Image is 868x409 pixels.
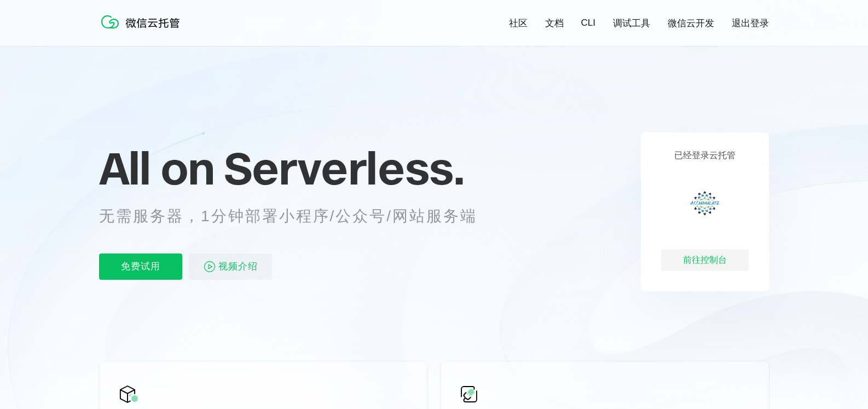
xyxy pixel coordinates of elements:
[99,25,187,34] a: 微信云托管
[99,141,213,195] span: All on
[545,17,564,30] a: 文档
[99,254,182,280] p: 免费试用
[613,17,650,30] a: 调试工具
[203,260,216,273] img: video_play.svg
[99,11,187,33] img: 微信云托管
[732,17,769,30] a: 退出登录
[581,18,595,28] a: CLI
[668,17,714,30] a: 微信云开发
[218,254,258,280] span: 视频介绍
[674,150,736,162] p: 已经登录云托管
[661,249,749,271] div: 前往控制台
[224,141,464,195] span: Serverless.
[509,17,528,30] a: 社区
[99,205,497,227] p: 无需服务器，1分钟部署小程序/公众号/网站服务端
